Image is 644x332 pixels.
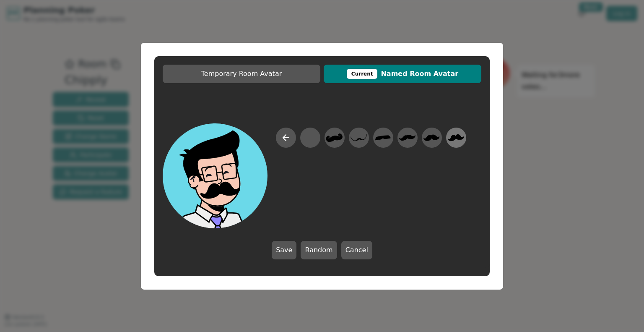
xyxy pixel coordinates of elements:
[341,241,372,259] button: Cancel
[301,241,337,259] button: Random
[324,65,481,83] button: CurrentNamed Room Avatar
[328,69,477,79] span: Named Room Avatar
[347,69,378,79] div: This avatar will be displayed in dedicated rooms
[163,65,320,83] button: Temporary Room Avatar
[167,69,316,79] span: Temporary Room Avatar
[272,241,296,259] button: Save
